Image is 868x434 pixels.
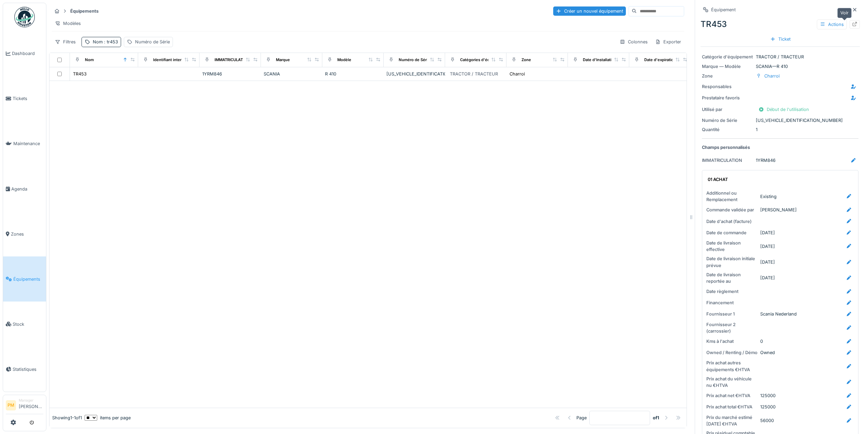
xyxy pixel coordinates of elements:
[706,190,757,203] div: Additionnel ou Remplacement
[702,83,753,90] div: Responsables
[706,288,757,295] div: Date règlement
[702,117,753,124] div: Numéro de Série
[760,349,775,356] div: Owned
[13,366,43,373] span: Statistiques
[760,404,776,410] div: 125000
[68,8,101,14] strong: Équipements
[702,54,858,60] div: TRACTOR / TRACTEUR
[264,71,320,77] div: SCANIA
[3,211,46,256] a: Zones
[103,39,118,44] span: : tr453
[705,173,855,186] summary: 01 ACHAT
[706,414,757,427] div: Prix du marché estimé [DATE] €HTVA
[11,186,43,192] span: Agenda
[6,400,16,410] li: PM
[702,63,858,70] div: SCANIA — R 410
[11,231,43,237] span: Zones
[652,37,684,47] div: Exporter
[13,95,43,102] span: Tickets
[756,105,812,114] div: Début de l'utilisation
[93,39,118,45] div: Nom
[760,338,763,345] div: 0
[386,71,442,77] div: [US_VEHICLE_IDENTIFICATION_NUMBER]
[706,392,757,399] div: Prix achat net €HTVA
[276,57,290,63] div: Marque
[706,321,757,334] div: Fournisseur 2 (carrossier)
[85,57,94,63] div: Nom
[215,57,250,63] div: IMMATRICULATION
[702,54,753,60] div: Catégorie d'équipement
[3,256,46,302] a: Équipements
[644,57,676,63] div: Date d'expiration
[760,259,775,265] div: [DATE]
[399,57,430,63] div: Numéro de Série
[706,271,757,284] div: Date de livraison reportée au
[817,19,847,29] div: Actions
[706,299,757,306] div: Financement
[13,276,43,282] span: Équipements
[702,95,753,101] div: Prestataire favoris
[702,126,753,133] div: Quantité
[73,71,87,77] div: TR453
[52,415,82,421] div: Showing 1 - 1 of 1
[3,302,46,347] a: Stock
[153,57,186,63] div: Identifiant interne
[202,71,258,77] div: 1YRM846
[702,117,858,124] div: [US_VEHICLE_IDENTIFICATION_NUMBER]
[14,7,35,27] img: Badge_color-CXgf-gQk.svg
[13,140,43,147] span: Maintenance
[3,76,46,121] a: Tickets
[706,404,757,410] div: Prix achat total €HTVA
[706,360,757,373] div: Prix achat autres équipements €HTVA
[760,243,775,250] div: [DATE]
[711,6,736,13] div: Équipement
[706,255,757,268] div: Date de livraison initiale prévue
[708,176,850,183] div: 01 ACHAT
[19,398,43,403] div: Manager
[3,347,46,392] a: Statistiques
[702,126,858,133] div: 1
[3,166,46,211] a: Agenda
[510,71,525,77] div: Charroi
[760,392,776,399] div: 125000
[706,240,757,253] div: Date de livraison effective
[706,229,757,236] div: Date de commande
[583,57,616,63] div: Date d'Installation
[760,311,797,317] div: Scania Nederland
[706,338,757,345] div: Kms à l'achat
[325,71,381,77] div: R 410
[450,71,498,77] div: TRACTOR / TRACTEUR
[576,415,587,421] div: Page
[521,57,531,63] div: Zone
[760,193,777,200] div: Existing
[6,398,43,414] a: PM Manager[PERSON_NAME]
[837,8,852,18] div: Voir
[706,218,757,225] div: Date d'achat (facture)
[760,275,775,281] div: [DATE]
[706,311,757,317] div: Fournisseur 1
[702,106,753,113] div: Utilisé par
[460,57,507,63] div: Catégories d'équipement
[760,229,775,236] div: [DATE]
[702,73,753,79] div: Zone
[3,121,46,166] a: Maintenance
[553,6,626,16] div: Créer un nouvel équipement
[706,207,757,213] div: Commande validée par
[702,63,753,70] div: Marque — Modèle
[764,73,780,79] div: Charroi
[135,39,170,45] div: Numéro de Série
[702,144,750,151] strong: Champs personnalisés
[756,157,776,164] div: 1YRM846
[337,57,351,63] div: Modèle
[52,37,79,47] div: Filtres
[52,18,84,28] div: Modèles
[767,34,793,44] div: Ticket
[760,207,797,213] div: [PERSON_NAME]
[653,415,659,421] strong: of 1
[701,18,860,30] div: TR453
[617,37,651,47] div: Colonnes
[12,50,43,57] span: Dashboard
[85,415,131,421] div: items per page
[760,417,774,424] div: 56000
[3,31,46,76] a: Dashboard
